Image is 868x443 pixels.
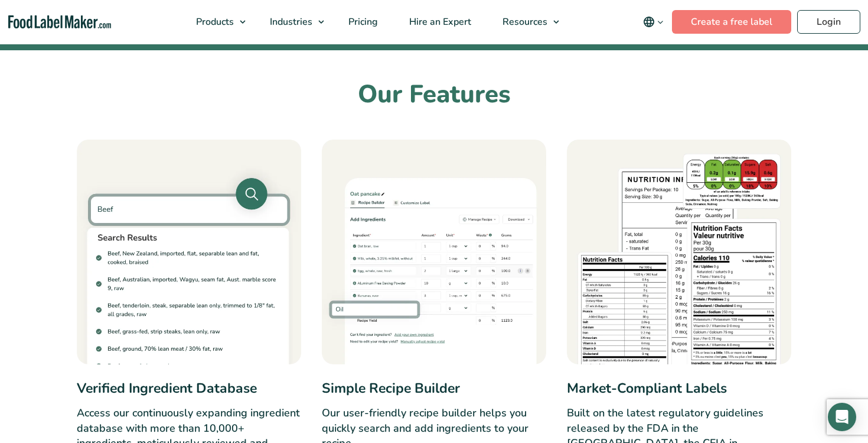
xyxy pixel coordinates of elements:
h3: Verified Ingredient Database [77,379,301,399]
h3: Market-Compliant Labels [567,379,791,399]
span: Resources [499,15,549,28]
a: Login [797,10,860,34]
h3: Simple Recipe Builder [322,379,546,399]
div: Open Intercom Messenger [828,403,856,431]
span: Products [192,15,235,28]
span: Industries [266,15,314,28]
h2: Our Features [77,79,791,111]
span: Hire an Expert [406,15,472,28]
span: Pricing [345,15,379,28]
a: Create a free label [672,10,791,34]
